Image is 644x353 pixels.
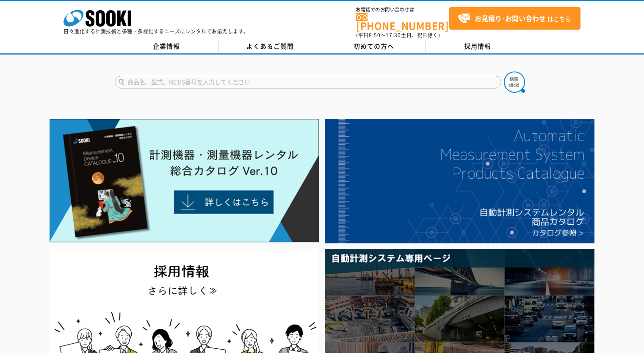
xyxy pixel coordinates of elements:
span: 8:50 [369,31,381,39]
a: よくあるご質問 [218,40,322,53]
span: 初めての方へ [354,41,394,51]
a: 初めての方へ [322,40,426,53]
img: 自動計測システムカタログ [325,119,594,243]
input: 商品名、型式、NETIS番号を入力してください [115,76,501,88]
a: [PHONE_NUMBER] [356,13,449,30]
img: Catalog Ver10 [50,119,319,243]
a: 企業情報 [115,40,218,53]
span: はこちら [458,12,571,25]
img: btn_search.png [504,72,525,93]
strong: お見積り･お問い合わせ [475,13,546,23]
p: 日々進化する計測技術と多種・多様化するニーズにレンタルでお応えします。 [64,29,249,34]
span: (平日 ～ 土日、祝日除く) [356,31,440,39]
span: 17:30 [386,31,401,39]
a: 採用情報 [426,40,530,53]
span: お電話でのお問い合わせは [356,7,449,12]
a: お見積り･お問い合わせはこちら [449,7,580,30]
